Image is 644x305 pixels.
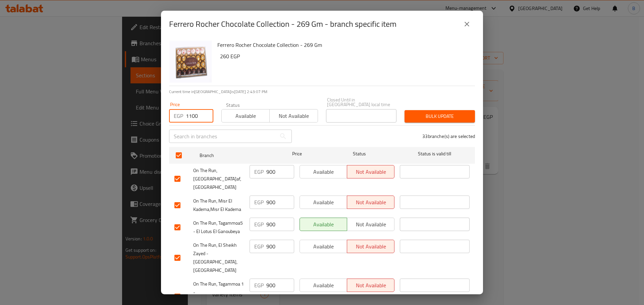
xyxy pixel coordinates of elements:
[347,165,394,178] button: Not available
[266,165,294,178] input: Please enter price
[300,196,347,209] button: Available
[400,150,470,158] span: Status is valid till
[217,40,470,50] h6: Ferrero Rocher Chocolate Collection - 269 Gm
[459,16,475,32] button: close
[275,150,319,158] span: Price
[169,40,212,83] img: Ferrero Rocher Chocolate Collection - 269 Gm
[186,109,213,123] input: Please enter price
[254,242,264,250] p: EGP
[254,220,264,228] p: EGP
[300,279,347,292] button: Available
[303,167,344,177] span: Available
[300,240,347,253] button: Available
[269,109,318,123] button: Not available
[193,241,244,275] span: On The Run, El Sheikh Zayed - [GEOGRAPHIC_DATA],[GEOGRAPHIC_DATA]
[303,220,344,229] span: Available
[193,197,244,214] span: On The Run, Misr El Kadema,Misr El Kadema
[350,281,392,290] span: Not available
[303,242,344,251] span: Available
[221,109,270,123] button: Available
[174,112,183,120] p: EGP
[169,89,475,95] p: Current time in [GEOGRAPHIC_DATA] is [DATE] 2:43:07 PM
[350,167,392,177] span: Not available
[224,111,267,121] span: Available
[347,196,394,209] button: Not available
[272,111,315,121] span: Not available
[422,133,475,140] p: 33 branche(s) are selected
[254,281,264,289] p: EGP
[193,219,244,236] span: On The Run, Tagammoa5 - El Lotus El Ganoubeya
[303,281,344,290] span: Available
[410,112,470,121] span: Bulk update
[200,151,269,160] span: Branch
[350,220,392,229] span: Not available
[266,279,294,292] input: Please enter price
[266,240,294,253] input: Please enter price
[303,198,344,207] span: Available
[347,218,394,231] button: Not available
[169,19,396,29] h2: Ferrero Rocher Chocolate Collection - 269 Gm - branch specific item
[325,150,394,158] span: Status
[169,130,276,143] input: Search in branches
[193,166,244,192] span: On The Run, [GEOGRAPHIC_DATA]af,[GEOGRAPHIC_DATA]
[220,52,470,61] h6: 260 EGP
[347,240,394,253] button: Not available
[266,218,294,231] input: Please enter price
[254,168,264,176] p: EGP
[300,165,347,178] button: Available
[405,110,475,123] button: Bulk update
[350,242,392,251] span: Not available
[266,196,294,209] input: Please enter price
[350,198,392,207] span: Not available
[300,218,347,231] button: Available
[347,279,394,292] button: Not available
[254,198,264,206] p: EGP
